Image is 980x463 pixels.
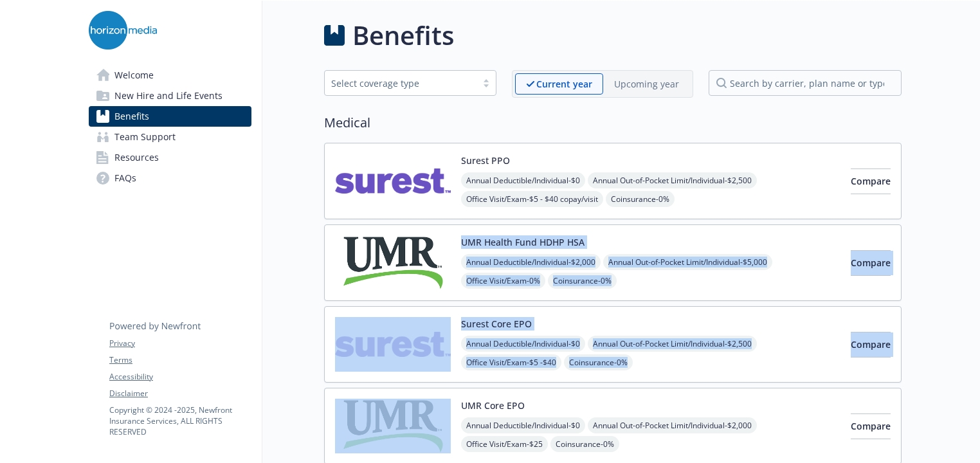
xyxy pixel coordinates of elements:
a: FAQs [89,168,251,188]
span: Team Support [114,127,176,147]
div: Select coverage type [331,77,470,90]
span: New Hire and Life Events [114,86,222,106]
span: Annual Deductible/Individual - $0 [461,336,585,352]
span: Office Visit/Exam - $25 [461,436,548,452]
p: Upcoming year [614,77,679,91]
button: Compare [851,250,891,276]
a: Welcome [89,65,251,86]
a: Resources [89,147,251,168]
span: Coinsurance - 0% [550,436,619,452]
button: Compare [851,168,891,194]
span: Annual Deductible/Individual - $0 [461,417,585,433]
button: Surest Core EPO [461,317,532,331]
span: FAQs [114,168,136,188]
span: Welcome [114,65,154,86]
a: Benefits [89,106,251,127]
button: UMR Core EPO [461,399,525,412]
span: Resources [114,147,159,168]
img: UMR carrier logo [335,399,451,453]
span: Annual Out-of-Pocket Limit/Individual - $5,000 [603,254,772,270]
h1: Benefits [352,16,454,55]
span: Benefits [114,106,149,127]
a: Privacy [109,338,251,349]
span: Annual Out-of-Pocket Limit/Individual - $2,000 [588,417,757,433]
button: Surest PPO [461,154,510,167]
img: Surest carrier logo [335,317,451,372]
a: Team Support [89,127,251,147]
span: Office Visit/Exam - $5 - $40 copay/visit [461,191,603,207]
h2: Medical [324,113,902,132]
button: Compare [851,413,891,439]
a: Disclaimer [109,388,251,399]
p: Copyright © 2024 - 2025 , Newfront Insurance Services, ALL RIGHTS RESERVED [109,404,251,437]
span: Coinsurance - 0% [606,191,675,207]
img: UMR carrier logo [335,235,451,290]
a: Terms [109,354,251,366]
input: search by carrier, plan name or type [709,70,902,96]
p: Current year [536,77,592,91]
span: Annual Out-of-Pocket Limit/Individual - $2,500 [588,172,757,188]
span: Compare [851,175,891,187]
span: Annual Deductible/Individual - $0 [461,172,585,188]
span: Compare [851,338,891,350]
span: Office Visit/Exam - $5 -$40 [461,354,561,370]
span: Compare [851,420,891,432]
a: Accessibility [109,371,251,383]
span: Coinsurance - 0% [548,273,617,289]
span: Annual Out-of-Pocket Limit/Individual - $2,500 [588,336,757,352]
span: Compare [851,257,891,269]
span: Annual Deductible/Individual - $2,000 [461,254,601,270]
img: Surest carrier logo [335,154,451,208]
button: Compare [851,332,891,358]
span: Office Visit/Exam - 0% [461,273,545,289]
button: UMR Health Fund HDHP HSA [461,235,585,249]
span: Coinsurance - 0% [564,354,633,370]
a: New Hire and Life Events [89,86,251,106]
